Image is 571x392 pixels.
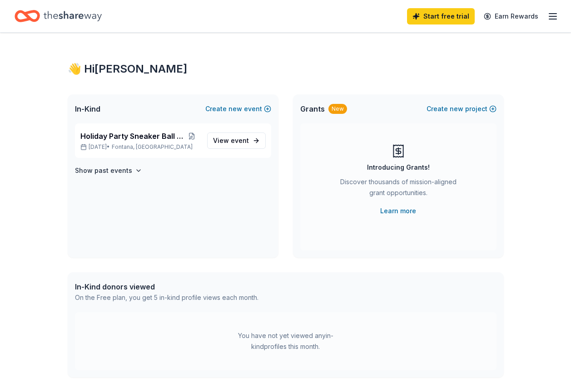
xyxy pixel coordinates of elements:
[75,292,258,303] div: On the Free plan, you get 5 in-kind profile views each month.
[407,8,475,24] a: Start free trial
[75,165,132,176] h4: Show past events
[328,104,347,114] div: New
[75,103,100,114] span: In-Kind
[205,103,271,114] button: Createnewevent
[380,206,416,216] a: Learn more
[337,176,460,202] div: Discover thousands of mission-aligned grant opportunities.
[15,5,102,27] a: Home
[450,103,463,114] span: new
[80,143,200,151] p: [DATE] •
[207,132,266,149] a: View event
[367,162,430,173] div: Introducing Grants!
[478,8,544,24] a: Earn Rewards
[213,135,249,146] span: View
[300,103,325,114] span: Grants
[229,330,343,352] div: You have not yet viewed any in-kind profiles this month.
[228,103,242,114] span: new
[80,131,184,142] span: Holiday Party Sneaker Ball 2024
[75,281,258,292] div: In-Kind donors viewed
[75,165,142,176] button: Show past events
[231,137,249,144] span: event
[427,103,497,114] button: Createnewproject
[68,62,504,76] div: 👋 Hi [PERSON_NAME]
[112,143,193,151] span: Fontana, [GEOGRAPHIC_DATA]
